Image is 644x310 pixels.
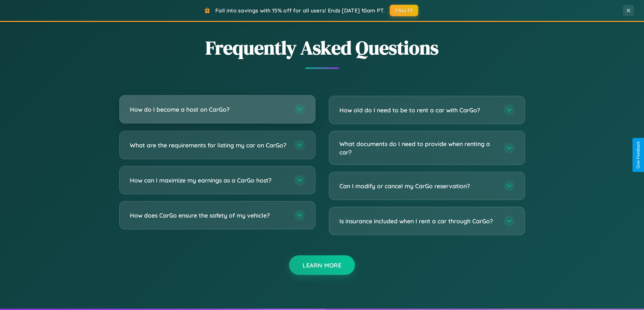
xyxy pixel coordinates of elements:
[215,7,385,14] span: Fall into savings with 15% off for all users! Ends [DATE] 10am PT.
[636,141,641,169] div: Give Feedback
[130,176,287,185] h3: How can I maximize my earnings as a CarGo host?
[130,141,287,149] h3: What are the requirements for listing my car on CarGo?
[390,5,418,16] button: FALL15
[339,217,497,225] h3: Is insurance included when I rent a car through CarGo?
[130,211,287,220] h3: How does CarGo ensure the safety of my vehicle?
[339,182,497,190] h3: Can I modify or cancel my CarGo reservation?
[339,140,497,156] h3: What documents do I need to provide when renting a car?
[289,255,355,275] button: Learn More
[119,35,525,61] h2: Frequently Asked Questions
[130,105,287,114] h3: How do I become a host on CarGo?
[339,106,497,114] h3: How old do I need to be to rent a car with CarGo?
